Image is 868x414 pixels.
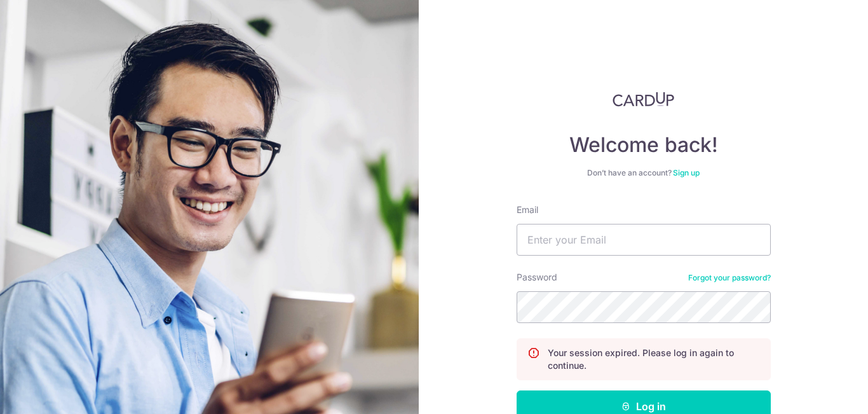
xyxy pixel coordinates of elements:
a: Forgot your password? [688,273,771,283]
a: Sign up [673,168,700,177]
p: Your session expired. Please log in again to continue. [548,347,760,372]
label: Email [517,204,538,216]
h4: Welcome back! [517,132,771,158]
img: CardUp Logo [613,92,675,107]
input: Enter your Email [517,224,771,256]
label: Password [517,271,557,284]
div: Don’t have an account? [517,168,771,178]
